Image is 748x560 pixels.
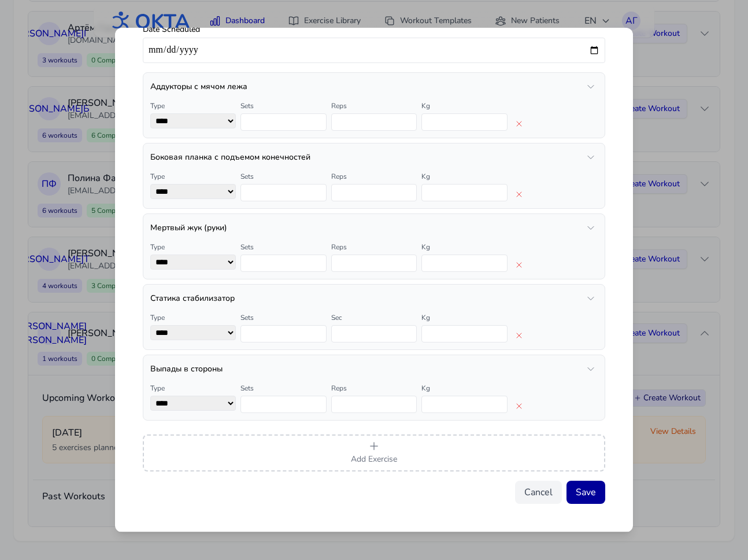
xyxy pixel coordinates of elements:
[150,384,165,393] label: Type
[150,81,247,93] h3: Аддукторы с мячом лежа
[240,101,254,110] label: Sets
[421,384,430,393] label: Kg
[566,481,605,504] button: Save
[150,363,223,375] h3: Выпады в стороны
[150,222,227,234] h3: Мертвый жук (руки)
[421,313,430,322] label: Kg
[421,172,430,181] label: Kg
[240,313,254,322] label: Sets
[331,242,347,252] label: Reps
[421,242,430,252] label: Kg
[351,454,397,465] span: Add Exercise
[331,101,347,110] label: Reps
[150,101,165,110] label: Type
[240,172,254,181] label: Sets
[150,242,165,252] label: Type
[331,313,342,322] label: Sec
[240,384,254,393] label: Sets
[331,384,347,393] label: Reps
[143,24,605,35] label: Date Scheduled
[150,313,165,322] label: Type
[150,172,165,181] label: Type
[421,101,430,110] label: Kg
[331,172,347,181] label: Reps
[143,434,605,471] button: Add Exercise
[240,242,254,252] label: Sets
[150,152,310,163] h3: Боковая планка с подъемом конечностей
[515,481,562,504] button: Cancel
[150,293,235,304] h3: Статика стабилизатор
